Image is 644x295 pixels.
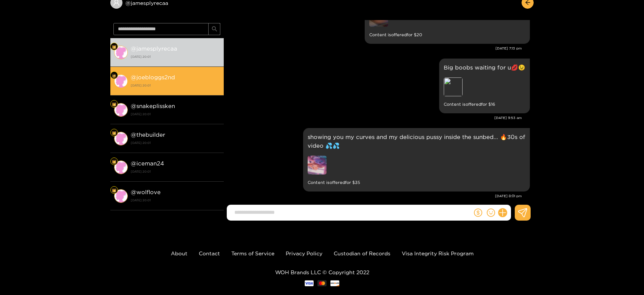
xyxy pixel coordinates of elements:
[212,26,217,32] span: search
[112,159,116,164] img: Fan Level
[228,46,522,51] div: [DATE] 7:13 pm
[308,178,525,187] small: Content is offered for $ 35
[228,115,522,120] div: [DATE] 9:53 am
[286,250,322,256] a: Privacy Policy
[228,193,522,199] div: [DATE] 8:01 pm
[131,160,164,167] strong: @ iceman24
[131,103,175,109] strong: @ snakeplissken
[369,31,525,39] small: Content is offered for $ 20
[334,250,390,256] a: Custodian of Records
[131,74,175,80] strong: @ joebloggs2nd
[231,250,274,256] a: Terms of Service
[112,73,116,78] img: Fan Level
[112,188,116,193] img: Fan Level
[171,250,187,256] a: About
[303,128,530,192] div: Aug. 25, 8:01 pm
[114,46,128,59] img: conversation
[112,102,116,107] img: Fan Level
[444,63,525,72] p: Big boobs waiting for u💋😉
[112,45,116,49] img: Fan Level
[114,161,128,174] img: conversation
[199,250,220,256] a: Contact
[439,59,530,113] div: Aug. 25, 9:53 am
[131,131,165,138] strong: @ thebuilder
[131,189,161,195] strong: @ wolflove
[487,209,495,217] span: smile
[131,168,220,175] strong: [DATE] 20:01
[131,111,220,117] strong: [DATE] 20:01
[131,197,220,204] strong: [DATE] 20:01
[114,103,128,117] img: conversation
[474,209,482,217] span: dollar
[308,156,327,175] img: preview
[402,250,474,256] a: Visa Integrity Risk Program
[208,23,220,35] button: search
[114,189,128,203] img: conversation
[472,207,484,218] button: dollar
[112,131,116,135] img: Fan Level
[131,139,220,146] strong: [DATE] 20:01
[131,82,220,89] strong: [DATE] 20:01
[131,45,177,52] strong: @ jamesplyrecaa
[131,53,220,60] strong: [DATE] 20:01
[444,100,525,109] small: Content is offered for $ 16
[308,133,525,150] p: showing you my curves and my delicious pussy inside the sunbed... 🔥30s of video 💦💦
[114,74,128,88] img: conversation
[114,132,128,145] img: conversation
